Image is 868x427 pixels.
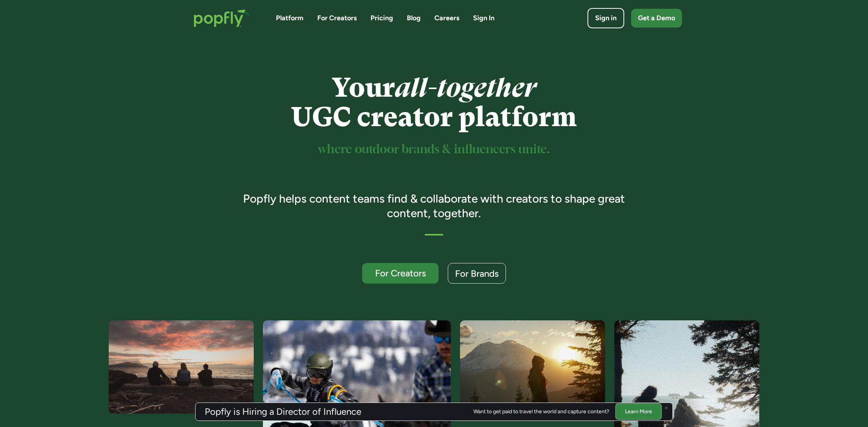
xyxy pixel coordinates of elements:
[362,263,439,284] a: For Creators
[615,403,662,420] a: Learn More
[317,13,357,23] a: For Creators
[205,407,361,416] h3: Popfly is Hiring a Director of Influence
[395,72,536,103] em: all-together
[318,144,550,156] sup: where outdoor brands & influencers unite.
[434,13,459,23] a: Careers
[631,9,682,28] a: Get a Demo
[232,73,636,132] h1: Your UGC creator platform
[448,263,506,284] a: For Brands
[455,269,499,278] div: For Brands
[276,13,303,23] a: Platform
[638,13,675,23] div: Get a Demo
[407,13,421,23] a: Blog
[186,2,258,35] a: home
[473,409,609,415] div: Want to get paid to travel the world and capture content?
[587,8,624,28] a: Sign in
[370,13,393,23] a: Pricing
[232,192,636,220] h3: Popfly helps content teams find & collaborate with creators to shape great content, together.
[595,13,617,23] div: Sign in
[473,13,494,23] a: Sign In
[369,268,432,278] div: For Creators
